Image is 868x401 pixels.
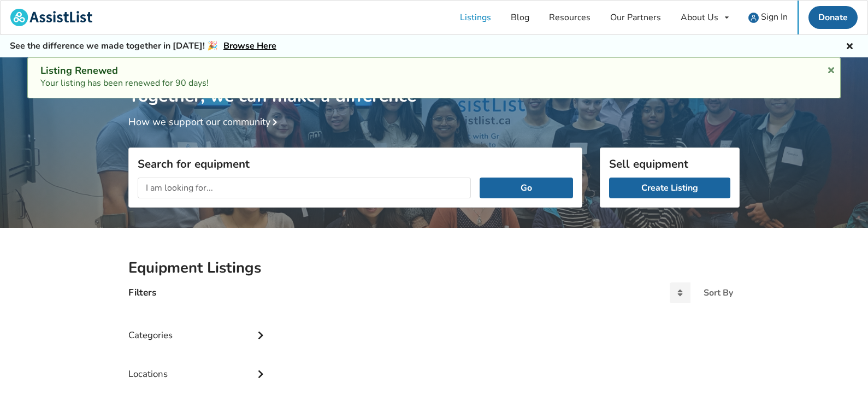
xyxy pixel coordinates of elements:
img: user icon [748,13,759,23]
a: Our Partners [600,1,671,34]
h3: Sell equipment [609,157,730,171]
a: Resources [539,1,600,34]
h4: Filters [128,286,156,299]
a: Blog [501,1,539,34]
h2: Equipment Listings [128,258,740,278]
a: user icon Sign In [739,1,798,34]
div: Sort By [704,288,733,297]
div: Locations [128,346,268,385]
div: Categories [128,308,268,346]
a: Listings [450,1,501,34]
img: assistlist-logo [10,9,92,26]
a: Browse Here [223,40,276,52]
input: I am looking for... [138,178,471,198]
a: How we support our community [128,115,281,128]
a: Donate [808,6,858,29]
h3: Search for equipment [138,157,573,171]
h5: See the difference we made together in [DATE]! 🎉 [10,40,276,52]
span: Sign In [761,11,788,23]
div: Your listing has been renewed for 90 days! [40,64,828,90]
button: Go [480,178,573,198]
div: About Us [681,13,718,22]
div: Listing Renewed [40,64,828,77]
h1: Together, we can make a difference [128,57,740,107]
a: Create Listing [609,178,730,198]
